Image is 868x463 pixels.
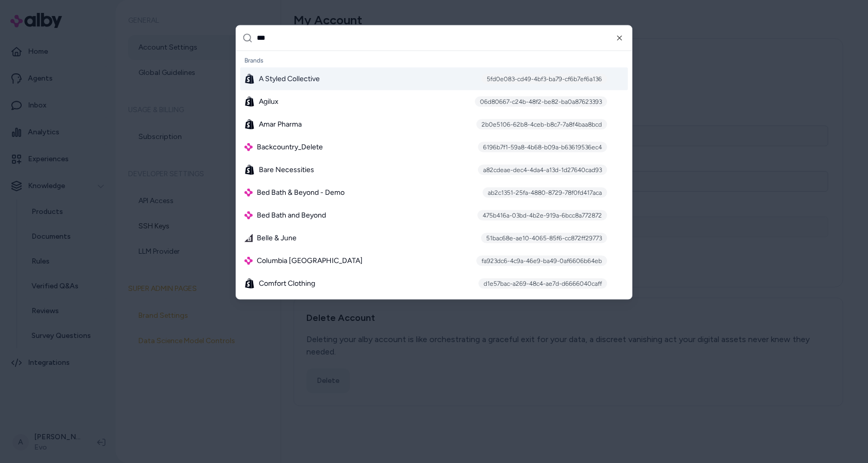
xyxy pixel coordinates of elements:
div: 06d80667-c24b-48f2-be82-ba0a87623393 [475,96,607,106]
span: Bed Bath and Beyond [257,210,326,220]
div: Brands [240,53,628,67]
span: Bare Necessities [259,164,314,175]
span: Bed Bath & Beyond - Demo [257,187,345,197]
span: Amar Pharma [259,119,302,129]
img: alby Logo [244,188,253,196]
div: 6196b7f1-59a8-4b68-b09a-b63619536ec4 [478,142,607,152]
div: 475b416a-03bd-4b2e-919a-6bcc8a772872 [477,210,607,220]
img: alby Logo [244,143,253,151]
div: fa923dc6-4c9a-46e9-ba49-0af6606b64eb [476,255,607,266]
span: Agilux [259,96,278,106]
div: d1e57bac-a269-48c4-ae7d-d6666040caff [478,278,607,288]
img: bigcommerce-icon [244,234,253,242]
img: alby Logo [244,256,253,265]
div: ab2c1351-25fa-4880-8729-78f0fd417aca [483,187,607,197]
span: Columbia [GEOGRAPHIC_DATA] [257,255,363,266]
div: 5fd0e083-cd49-4bf3-ba79-cf6b7ef6a136 [482,73,607,84]
span: Backcountry_Delete [257,142,323,152]
div: 2b0e5106-62b8-4ceb-b8c7-7a8f4baa8bcd [476,119,607,129]
div: a82cdeae-dec4-4da4-a13d-1d27640cad93 [478,164,607,175]
span: A Styled Collective [259,73,320,84]
span: Comfort Clothing [259,278,315,288]
img: alby Logo [244,211,253,219]
span: Belle & June [257,233,297,243]
div: 51bac68e-ae10-4065-85f6-cc872ff29773 [481,233,607,243]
